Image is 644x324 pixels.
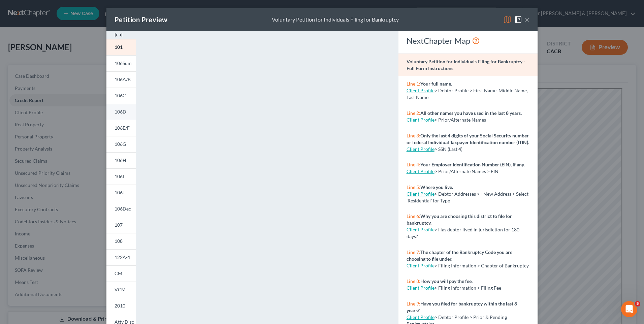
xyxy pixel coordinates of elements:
[115,238,123,244] span: 108
[115,109,126,115] span: 106D
[434,168,498,174] span: > Prior/Alternate Names > EIN
[106,55,136,71] a: 106Sum
[407,191,528,203] span: > Debtor Addresses > +New Address > Select 'Residential' for Type
[272,16,399,24] div: Voluntary Petition for Individuals Filing for Bankruptcy
[407,133,420,138] span: Line 3:
[407,213,420,219] span: Line 6:
[115,31,123,39] img: expand-e0f6d898513216a626fdd78e52531dac95497ffd26381d4c15ee2fc46db09dca.svg
[407,213,512,226] strong: Why you are choosing this district to file for bankruptcy.
[106,201,136,217] a: 106Dec
[420,110,522,116] strong: All other names you have used in the last 8 years.
[635,301,640,306] span: 5
[106,265,136,282] a: CM
[434,263,529,268] span: > Filing Information > Chapter of Bankruptcy
[420,81,452,87] strong: Your full name.
[407,301,517,313] strong: Have you filed for bankruptcy within the last 8 years?
[407,146,434,152] a: Client Profile
[115,157,126,163] span: 106H
[115,76,131,82] span: 106A/B
[420,278,473,284] strong: How you will pay the fee.
[407,88,528,100] span: > Debtor Profile > First Name, Middle Name, Last Name
[115,60,132,66] span: 106Sum
[407,117,434,123] a: Client Profile
[434,285,501,291] span: > Filing Information > Filing Fee
[407,249,420,255] span: Line 7:
[420,162,525,167] strong: Your Employer Identification Number (EIN), if any.
[621,301,637,317] iframe: Intercom live chat
[115,190,125,195] span: 106J
[525,15,529,24] button: ×
[407,278,420,284] span: Line 8:
[106,152,136,168] a: 106H
[407,285,434,291] a: Client Profile
[106,249,136,265] a: 122A-1
[407,227,434,232] a: Client Profile
[514,15,522,24] img: help-close-5ba153eb36485ed6c1ea00a893f15db1cb9b99d6cae46e1a8edb6c62d00a1a76.svg
[106,88,136,104] a: 106C
[407,249,512,262] strong: The chapter of the Bankruptcy Code you are choosing to file under.
[407,301,420,306] span: Line 9:
[106,185,136,201] a: 106J
[106,71,136,88] a: 106A/B
[115,125,130,131] span: 106E/F
[407,162,420,167] span: Line 4:
[115,254,130,260] span: 122A-1
[407,35,529,46] div: NextChapter Map
[407,184,420,190] span: Line 5:
[407,133,529,145] strong: Only the last 4 digits of your Social Security number or federal Individual Taxpayer Identificati...
[434,146,462,152] span: > SSN (Last 4)
[115,93,126,98] span: 106C
[407,168,434,174] a: Client Profile
[106,136,136,152] a: 106G
[115,15,167,24] div: Petition Preview
[106,120,136,136] a: 106E/F
[407,88,434,93] a: Client Profile
[115,206,131,212] span: 106Dec
[115,303,125,309] span: 2010
[106,217,136,233] a: 107
[106,168,136,185] a: 106I
[106,104,136,120] a: 106D
[115,173,124,179] span: 106I
[115,141,126,147] span: 106G
[420,184,453,190] strong: Where you live.
[106,233,136,249] a: 108
[407,81,420,87] span: Line 1:
[407,59,525,71] strong: Voluntary Petition for Individuals Filing for Bankruptcy - Full Form Instructions
[115,270,122,276] span: CM
[115,287,126,292] span: VCM
[106,39,136,55] a: 101
[115,44,123,50] span: 101
[407,263,434,268] a: Client Profile
[407,314,434,320] a: Client Profile
[407,110,420,116] span: Line 2:
[106,282,136,298] a: VCM
[407,227,519,239] span: > Has debtor lived in jurisdiction for 180 days?
[434,117,486,123] span: > Prior/Alternate Names
[106,298,136,314] a: 2010
[407,191,434,197] a: Client Profile
[503,15,511,24] img: map-eea8200ae884c6f1103ae1953ef3d486a96c86aabb227e865a55264e3737af1f.svg
[115,222,123,228] span: 107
